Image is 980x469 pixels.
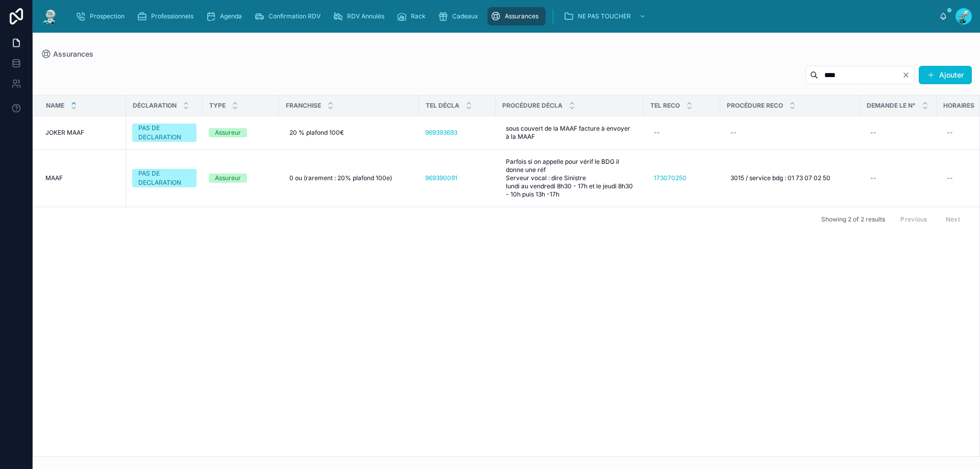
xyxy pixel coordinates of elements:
span: TYPE [209,102,226,110]
a: sous couvert de la MAAF facture à envoyer à la MAAF [502,120,638,145]
a: -- [650,125,714,141]
img: App logo [41,8,59,24]
button: Clear [902,71,914,79]
span: Showing 2 of 2 results [821,215,885,224]
a: Prospection [72,7,132,26]
span: DÉCLARATION [133,102,177,110]
a: 969393693 [425,129,489,137]
span: 0 ou (rarement : 20% plafond 100e) [289,174,392,182]
span: Assurances [505,12,538,20]
a: Professionnels [134,7,201,26]
a: -- [866,170,930,186]
a: PAS DE DECLARATION [132,124,197,142]
div: Assureur [215,174,241,183]
a: Assureur [209,128,273,137]
a: 173070250 [650,170,714,186]
a: 3015 / service bdg : 01 73 07 02 50 [726,170,854,186]
a: 969390091 [425,174,457,182]
div: Assureur [215,128,241,137]
span: Name [46,102,64,110]
div: PAS DE DECLARATION [138,169,190,187]
span: Parfois si on appelle pour vérif le BDG il donne une réf Serveur vocal : dire Sinistre lundi au v... [506,158,633,199]
a: Confirmation RDV [251,7,328,26]
span: Rack [411,12,426,20]
span: Prospection [90,12,125,20]
a: JOKER MAAF [45,129,120,137]
div: scrollable content [67,5,939,28]
div: -- [947,174,953,182]
span: TEL RECO [650,102,680,110]
span: NE PAS TOUCHER [578,12,631,20]
div: -- [730,129,737,137]
span: Agenda [220,12,242,20]
div: -- [947,129,953,137]
div: -- [870,174,876,182]
span: Assurances [53,49,93,59]
a: Cadeaux [435,7,485,26]
a: Assureur [209,174,273,183]
span: PROCÉDURE RECO [727,102,783,110]
a: 173070250 [654,174,687,182]
span: Demande le n° [867,102,916,110]
a: 969390091 [425,174,489,182]
a: 20 % plafond 100€ [285,125,413,141]
span: 3015 / service bdg : 01 73 07 02 50 [730,174,830,182]
a: RDV Annulés [330,7,391,26]
span: MAAF [45,174,63,182]
div: -- [654,129,660,137]
a: Assurances [487,7,546,26]
a: 969393693 [425,129,457,137]
span: JOKER MAAF [45,129,84,137]
a: -- [866,125,930,141]
a: Agenda [203,7,249,26]
a: Assurances [41,49,93,59]
div: -- [870,129,876,137]
span: 20 % plafond 100€ [289,129,344,137]
span: TEL DÉCLA [426,102,459,110]
span: Professionnels [151,12,193,20]
span: Horaires [943,102,974,110]
button: Ajouter [919,66,972,84]
a: NE PAS TOUCHER [560,7,651,26]
span: RDV Annulés [347,12,384,20]
a: Parfois si on appelle pour vérif le BDG il donne une réf Serveur vocal : dire Sinistre lundi au v... [502,154,638,203]
a: PAS DE DECLARATION [132,169,197,187]
a: MAAF [45,174,120,182]
a: Rack [394,7,433,26]
a: 0 ou (rarement : 20% plafond 100e) [285,170,413,186]
span: PROCÉDURE DÉCLA [502,102,562,110]
span: FRANCHISE [286,102,321,110]
span: Confirmation RDV [268,12,321,20]
div: PAS DE DECLARATION [138,124,190,142]
a: -- [726,125,854,141]
span: Cadeaux [452,12,478,20]
span: sous couvert de la MAAF facture à envoyer à la MAAF [506,125,633,141]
